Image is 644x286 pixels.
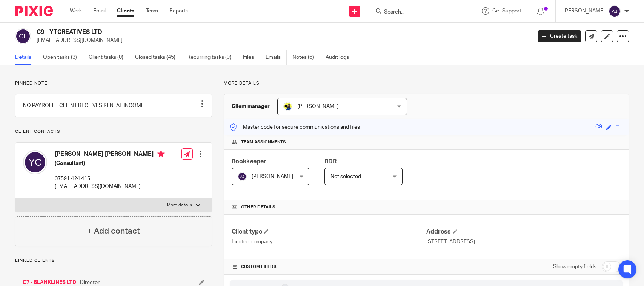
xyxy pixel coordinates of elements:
img: svg%3E [23,150,47,174]
img: svg%3E [609,5,621,17]
img: svg%3E [238,172,247,181]
a: Recurring tasks (9) [187,50,237,65]
h5: (Consultant) [55,160,165,167]
h4: CUSTOM FIELDS [232,264,426,270]
h4: [PERSON_NAME] [PERSON_NAME] [55,150,165,160]
p: 07591 424 415 [55,175,165,183]
a: Create task [538,30,581,42]
span: [PERSON_NAME] [297,104,339,109]
p: More details [167,202,192,208]
span: Other details [241,204,275,210]
p: [EMAIL_ADDRESS][DOMAIN_NAME] [55,183,165,190]
a: Email [93,7,106,15]
input: Search [383,9,451,16]
h4: + Add contact [87,225,140,237]
a: Clients [117,7,134,15]
span: BDR [324,158,337,165]
p: [PERSON_NAME] [563,7,605,15]
a: Audit logs [326,50,355,65]
a: Client tasks (0) [89,50,129,65]
p: Linked clients [15,258,212,264]
p: Pinned note [15,80,212,86]
span: Team assignments [241,139,286,145]
a: Work [70,7,82,15]
h3: Client manager [232,103,270,110]
p: Limited company [232,238,426,246]
p: [EMAIL_ADDRESS][DOMAIN_NAME] [37,37,526,44]
a: Emails [266,50,287,65]
img: Bobo-Starbridge%201.jpg [283,102,292,111]
a: Notes (6) [292,50,320,65]
span: Get Support [492,8,521,14]
span: Bookkeeper [232,158,266,165]
h4: Address [426,228,621,236]
img: svg%3E [15,28,31,44]
h4: Client type [232,228,426,236]
h2: C9 - YTCREATIVES LTD [37,28,428,36]
a: Team [146,7,158,15]
img: Pixie [15,6,53,16]
a: Closed tasks (45) [135,50,181,65]
i: Primary [157,150,165,158]
p: Master code for secure communications and files [230,123,360,131]
a: Reports [169,7,188,15]
div: C9 [595,123,602,132]
a: Open tasks (3) [43,50,83,65]
p: [STREET_ADDRESS] [426,238,621,246]
span: Not selected [330,174,361,179]
a: Details [15,50,37,65]
span: [PERSON_NAME] [252,174,293,179]
p: More details [224,80,629,86]
label: Show empty fields [553,263,596,271]
a: Files [243,50,260,65]
p: Client contacts [15,129,212,135]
